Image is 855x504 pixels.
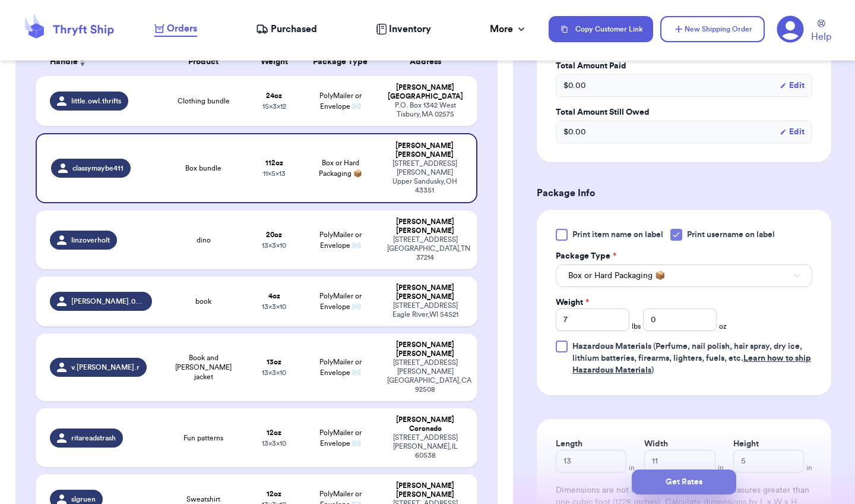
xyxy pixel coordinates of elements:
a: Help [811,20,831,44]
div: [STREET_ADDRESS][PERSON_NAME] [GEOGRAPHIC_DATA] , CA 92508 [387,358,463,394]
span: (Perfume, nail polish, hair spray, dry ice, lithium batteries, firearms, lighters, fuels, etc. ) [572,342,811,374]
th: Weight [248,48,300,76]
span: linzoverholt [71,235,110,245]
span: Clothing bundle [178,96,230,106]
span: 13 x 3 x 10 [262,369,286,376]
strong: 12 oz [267,490,281,497]
span: PolyMailer or Envelope ✉️ [319,429,362,447]
button: Edit [780,80,805,92]
span: Handle [50,56,78,68]
span: Sweatshirt [186,494,220,504]
strong: 20 oz [266,231,282,238]
span: v.[PERSON_NAME].r [71,363,140,372]
span: Purchased [271,22,317,36]
button: New Shipping Order [660,16,765,42]
strong: 13 oz [267,358,281,366]
strong: 24 oz [266,92,282,99]
span: 11 x 5 x 13 [263,170,286,177]
label: Height [733,438,759,450]
label: Length [556,438,582,450]
span: Box or Hard Packaging 📦 [568,270,665,282]
div: [PERSON_NAME] [PERSON_NAME] [387,141,462,159]
th: Address [380,48,477,76]
span: Print username on label [687,229,775,241]
strong: 12 oz [267,429,281,436]
a: Inventory [376,22,431,36]
div: [PERSON_NAME] [PERSON_NAME] [387,283,463,301]
span: Help [811,30,831,44]
label: Package Type [556,250,616,262]
button: Get Rates [632,470,736,494]
div: More [490,22,527,36]
div: [PERSON_NAME] [PERSON_NAME] [387,218,463,235]
span: Orders [167,21,197,36]
span: Book and [PERSON_NAME] jacket [166,353,240,382]
div: [STREET_ADDRESS] Eagle River , WI 54521 [387,301,463,319]
span: PolyMailer or Envelope ✉️ [319,358,362,376]
span: 13 x 3 x 10 [262,303,286,310]
button: Edit [780,126,805,138]
span: oz [719,322,727,331]
button: Copy Customer Link [549,16,653,42]
th: Product [159,48,248,76]
strong: 112 oz [265,159,283,166]
button: Sort ascending [78,55,87,69]
span: Fun patterns [183,433,223,443]
span: Box bundle [185,163,221,173]
span: $ 0.00 [563,80,586,92]
span: lbs [632,322,641,331]
div: [STREET_ADDRESS] [PERSON_NAME] , IL 60538 [387,433,463,460]
label: Total Amount Paid [556,60,812,72]
h3: Package Info [537,186,831,200]
span: 13 x 3 x 10 [262,242,286,249]
span: dino [197,235,211,245]
span: Box or Hard Packaging 📦 [319,159,362,177]
div: [PERSON_NAME] Coronado [387,415,463,433]
span: PolyMailer or Envelope ✉️ [319,92,362,110]
button: Box or Hard Packaging 📦 [556,264,812,287]
a: Orders [154,21,197,37]
div: [PERSON_NAME] [PERSON_NAME] [387,341,463,358]
span: $ 0.00 [563,126,586,138]
span: [PERSON_NAME].0327 [71,297,145,306]
span: PolyMailer or Envelope ✉️ [319,292,362,310]
label: Total Amount Still Owed [556,106,812,118]
th: Package Type [300,48,380,76]
div: [STREET_ADDRESS] [GEOGRAPHIC_DATA] , TN 37214 [387,235,463,262]
div: [STREET_ADDRESS][PERSON_NAME] Upper Sandusky , OH 43351 [387,159,462,195]
span: ritareadstrash [71,433,116,443]
label: Weight [556,297,589,308]
span: book [195,297,211,306]
span: PolyMailer or Envelope ✉️ [319,231,362,249]
span: slgruen [71,494,96,504]
div: [PERSON_NAME] [GEOGRAPHIC_DATA] [387,83,463,101]
span: Print item name on label [572,229,663,241]
a: Purchased [256,22,317,36]
span: little.owl.thrifts [71,96,121,106]
span: Inventory [389,22,431,36]
strong: 4 oz [268,292,280,300]
span: 13 x 3 x 10 [262,440,286,447]
span: 15 x 3 x 12 [262,103,286,110]
span: Hazardous Materials [572,342,651,351]
span: classymaybe411 [72,163,123,173]
label: Width [644,438,668,450]
div: [PERSON_NAME] [PERSON_NAME] [387,481,463,499]
div: P.O. Box 1342 West Tisbury , MA 02575 [387,101,463,119]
